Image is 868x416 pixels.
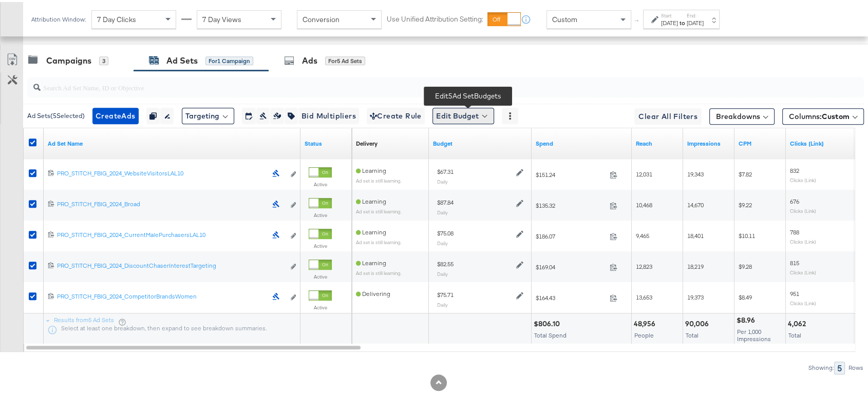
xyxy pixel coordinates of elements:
[46,53,91,65] div: Campaigns
[739,291,752,299] span: $8.49
[437,238,448,244] sub: Daily
[790,226,799,234] span: 788
[356,165,386,172] span: Learning
[638,108,697,121] span: Clear All Filters
[534,329,567,337] span: Total Spend
[437,196,454,205] div: $87.84
[534,317,563,327] div: $806.10
[687,168,704,176] span: 19,343
[636,137,679,146] a: The number of people your ad was served to.
[782,106,864,123] button: Columns:Custom
[309,210,332,216] label: Active
[367,106,425,122] button: Create Rule
[687,17,704,25] div: [DATE]
[99,54,108,64] div: 3
[57,198,267,209] a: PRO_STITCH_FBIG_2024_Broad
[536,230,606,238] span: $186.07
[437,258,454,266] div: $82.55
[27,109,85,118] div: Ad Sets ( 5 Selected)
[356,195,386,203] span: Learning
[356,175,402,182] sub: Ad set is still learning.
[298,106,359,122] button: Bid Multipliers
[356,137,378,146] div: Delivery
[790,267,816,273] sub: Clicks (Link)
[303,13,339,22] span: Conversion
[432,106,494,122] button: Edit Budget
[790,165,799,172] span: 832
[661,10,678,17] label: Start:
[301,108,356,121] span: Bid Multipliers
[309,241,332,247] label: Active
[437,166,454,174] div: $67.31
[31,14,86,21] div: Attribution Window:
[636,168,652,176] span: 12,031
[356,226,386,234] span: Learning
[536,292,606,300] span: $164.43
[437,176,448,183] sub: Daily
[687,291,704,299] span: 19,373
[182,106,234,122] button: Targeting
[356,268,402,274] sub: Ad set is still learning.
[536,200,606,207] span: $135.32
[356,237,402,243] sub: Ad set is still learning.
[790,298,816,304] sub: Clicks (Link)
[687,199,704,207] span: 14,670
[57,290,267,299] div: PRO_STITCH_FBIG_2024_CompetitorBrandsWomen
[790,257,799,265] span: 815
[437,227,454,235] div: $75.08
[41,71,788,91] input: Search Ad Set Name, ID or Objective
[661,17,678,25] div: [DATE]
[92,106,139,122] button: CreateAds
[808,362,834,369] div: Showing:
[687,261,704,268] span: 18,219
[536,137,628,146] a: The total amount spent to date.
[687,230,704,237] span: 18,401
[57,167,267,175] div: PRO_STITCH_FBIG_2024_WebsiteVisitorsLAL10
[97,13,136,22] span: 7 Day Clicks
[636,199,652,207] span: 10,468
[57,260,285,268] div: PRO_STITCH_FBIG_2024_DiscountChaserInterestTargeting
[822,110,850,119] span: Custom
[57,229,267,240] a: PRO_STITCH_FBIG_2024_CurrentMalePurchasersLAL10
[678,17,687,25] strong: to
[356,206,402,212] sub: Ad set is still learning.
[788,317,809,327] div: 4,062
[636,261,652,268] span: 12,823
[737,313,758,323] div: $8.96
[634,317,658,327] div: 48,956
[96,108,136,121] span: Create Ads
[634,106,702,123] button: Clear All Filters
[789,109,850,120] span: Columns:
[57,167,267,178] a: PRO_STITCH_FBIG_2024_WebsiteVisitorsLAL10
[205,54,253,64] div: for 1 Campaign
[433,137,527,146] a: Shows the current budget of Ad Set.
[57,290,267,301] a: PRO_STITCH_FBIG_2024_CompetitorBrandsWomen
[437,207,448,213] sub: Daily
[356,257,386,265] span: Learning
[790,206,816,212] sub: Clicks (Link)
[309,271,332,278] label: Active
[437,300,448,306] sub: Daily
[370,108,422,121] span: Create Rule
[437,269,448,275] sub: Daily
[634,329,654,337] span: People
[202,13,241,22] span: 7 Day Views
[709,106,775,123] button: Breakdowns
[790,175,816,181] sub: Clicks (Link)
[848,362,864,369] div: Rows
[536,261,606,269] span: $169.04
[687,137,730,146] a: The number of times your ad was served. On mobile apps an ad is counted as served the first time ...
[166,53,198,65] div: Ad Sets
[788,329,801,337] span: Total
[309,179,332,186] label: Active
[685,317,712,327] div: 90,006
[356,137,378,146] a: Reflects the ability of your Ad Set to achieve delivery based on ad states, schedule and budget.
[739,137,782,146] a: The average cost you've paid to have 1,000 impressions of your ad.
[687,10,704,17] label: End:
[57,229,267,237] div: PRO_STITCH_FBIG_2024_CurrentMalePurchasersLAL10
[737,326,771,341] span: Per 1,000 Impressions
[739,168,752,176] span: $7.82
[48,137,296,146] a: Your Ad Set name.
[356,288,390,295] span: Delivering
[387,12,483,22] label: Use Unified Attribution Setting:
